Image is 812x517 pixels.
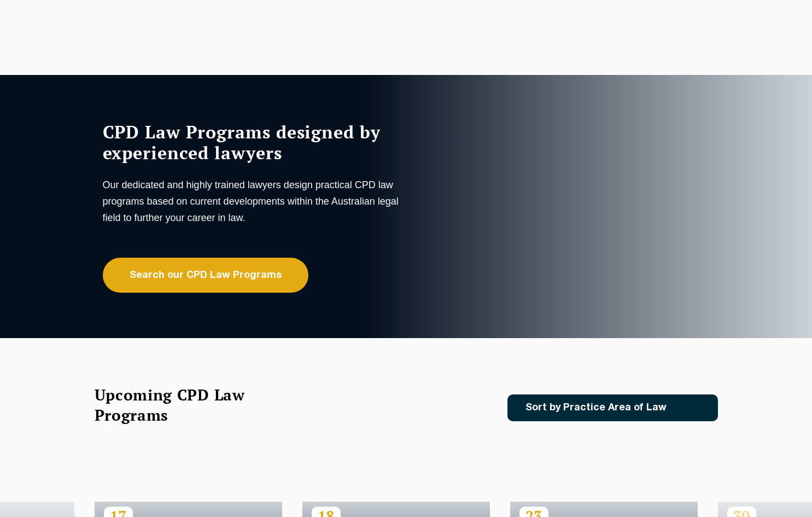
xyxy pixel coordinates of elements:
[684,403,697,413] img: Icon
[103,121,404,163] h1: CPD Law Programs designed by experienced lawyers
[95,385,272,425] h2: Upcoming CPD Law Programs
[507,394,718,421] a: Sort by Practice Area of Law
[103,177,404,226] p: Our dedicated and highly trained lawyers design practical CPD law programs based on current devel...
[103,258,308,293] a: Search our CPD Law Programs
